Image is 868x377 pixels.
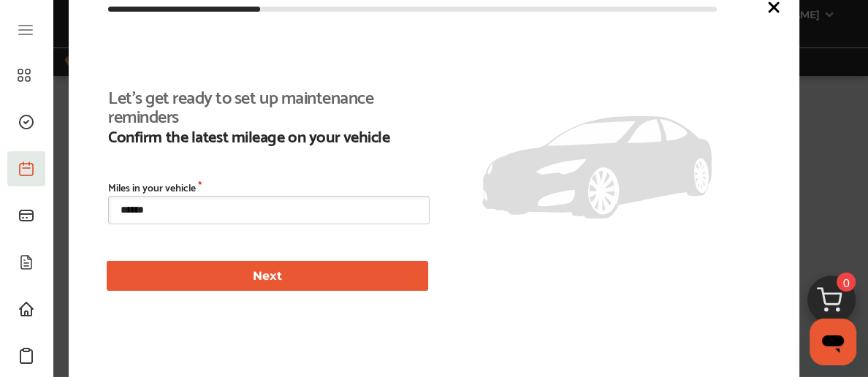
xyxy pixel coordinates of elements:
[810,319,856,365] iframe: Button to launch messaging window
[108,126,420,145] b: Confirm the latest mileage on your vehicle
[108,181,430,193] label: Miles in your vehicle
[837,273,856,292] span: 0
[107,261,428,291] button: Next
[796,269,867,339] img: cart_icon.3d0951e8.svg
[482,116,712,219] img: placeholder_car.fcab19be.svg
[108,86,420,124] b: Let's get ready to set up maintenance reminders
